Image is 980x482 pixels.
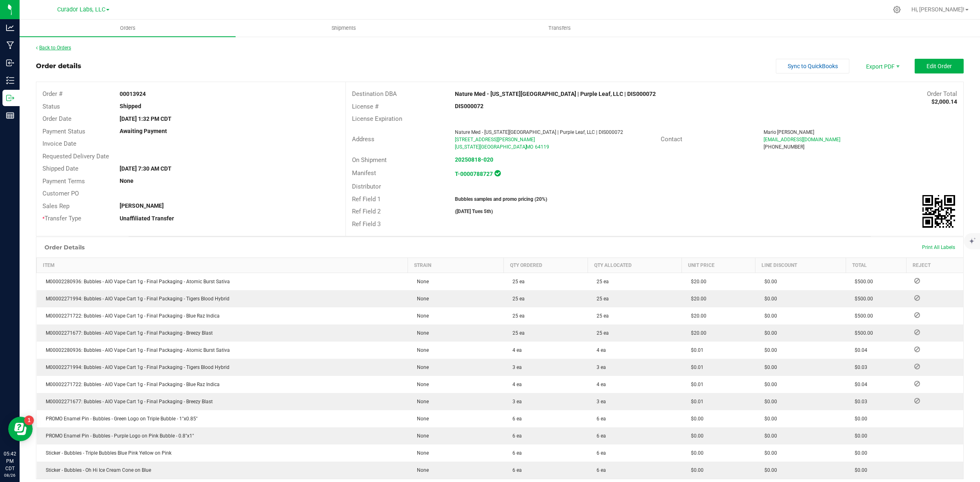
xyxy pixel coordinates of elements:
[592,399,606,404] span: 3 ea
[682,258,755,273] th: Unit Price
[413,364,429,370] span: None
[4,450,16,472] p: 05:42 PM CDT
[352,135,374,143] span: Address
[413,450,429,456] span: None
[851,416,867,422] span: $0.00
[851,279,873,284] span: $500.00
[413,296,429,302] span: None
[352,220,381,228] span: Ref Field 3
[36,45,71,51] a: Back to Orders
[915,59,964,73] button: Edit Order
[851,347,867,353] span: $0.04
[851,399,867,404] span: $0.03
[911,295,923,300] span: Reject Inventory
[352,103,379,110] span: License #
[588,258,682,273] th: Qty Allocated
[508,467,522,473] span: 6 ea
[120,103,141,109] strong: Shipped
[452,20,668,37] a: Transfers
[6,111,14,120] inline-svg: Reports
[120,202,164,209] strong: [PERSON_NAME]
[24,415,34,425] iframe: Resource center unread badge
[760,296,777,302] span: $0.00
[413,313,429,319] span: None
[508,382,522,387] span: 4 ea
[455,137,535,142] span: [STREET_ADDRESS][PERSON_NAME]
[760,347,777,353] span: $0.00
[42,399,213,404] span: M00002271677: Bubbles - AIO Vape Cart 1g - Final Packaging - Breezy Blast
[413,416,429,422] span: None
[777,129,814,135] span: [PERSON_NAME]
[911,381,923,386] span: Reject Inventory
[494,169,501,178] span: In Sync
[755,258,846,273] th: Line Discount
[352,169,376,177] span: Manifest
[6,59,14,67] inline-svg: Inbound
[455,196,547,202] strong: Bubbles samples and promo pricing (20%)
[911,364,923,369] span: Reject Inventory
[687,279,706,284] span: $20.00
[851,433,867,439] span: $0.00
[455,156,493,163] a: 20250818-020
[42,330,213,336] span: M00002271677: Bubbles - AIO Vape Cart 1g - Final Packaging - Breezy Blast
[687,347,704,353] span: $0.01
[764,129,776,135] span: Mario
[535,144,549,150] span: 64119
[508,347,522,353] span: 4 ea
[42,103,60,110] span: Status
[120,91,146,97] strong: 00013924
[42,296,229,302] span: M00002271994: Bubbles - AIO Vape Cart 1g - Final Packaging - Tigers Blood Hybrid
[42,128,85,135] span: Payment Status
[687,330,706,336] span: $20.00
[42,364,229,370] span: M00002271994: Bubbles - AIO Vape Cart 1g - Final Packaging - Tigers Blood Hybrid
[911,278,923,283] span: Reject Inventory
[931,98,957,105] strong: $2,000.14
[4,472,16,478] p: 08/26
[42,467,151,473] span: Sticker - Bubbles - Oh Hi Ice Cream Cone on Blue
[687,416,704,422] span: $0.00
[687,450,704,456] span: $0.00
[6,94,14,102] inline-svg: Outbound
[537,24,582,32] span: Transfers
[42,433,194,439] span: PROMO Enamel Pin - Bubbles - Purple Logo on Pink Bubble - 0.8"x1"
[413,347,429,353] span: None
[45,244,85,251] h1: Order Details
[927,63,952,69] span: Edit Order
[352,195,381,203] span: Ref Field 1
[776,59,849,73] button: Sync to QuickBooks
[413,433,429,439] span: None
[413,399,429,404] span: None
[57,6,105,13] span: Curador Labs, LLC
[508,279,525,284] span: 25 ea
[851,364,867,370] span: $0.03
[120,116,171,122] strong: [DATE] 1:32 PM CDT
[846,258,906,273] th: Total
[851,467,867,473] span: $0.00
[20,20,236,37] a: Orders
[408,258,503,273] th: Strain
[687,467,704,473] span: $0.00
[413,467,429,473] span: None
[455,144,527,150] span: [US_STATE][GEOGRAPHIC_DATA]
[352,90,397,98] span: Destination DBA
[851,382,867,387] span: $0.04
[42,416,198,422] span: PROMO Enamel Pin - Bubbles - Green Logo on Triple Bubble - 1"x0.85"
[760,313,777,319] span: $0.00
[352,208,381,215] span: Ref Field 2
[592,330,609,336] span: 25 ea
[760,467,777,473] span: $0.00
[764,137,840,142] span: [EMAIL_ADDRESS][DOMAIN_NAME]
[120,128,167,134] strong: Awaiting Payment
[851,296,873,302] span: $500.00
[455,91,656,97] strong: Nature Med - [US_STATE][GEOGRAPHIC_DATA] | Purple Leaf, LLC | DIS000072
[321,24,367,32] span: Shipments
[8,417,33,441] iframe: Resource center
[760,382,777,387] span: $0.00
[42,140,76,147] span: Invoice Date
[911,313,923,318] span: Reject Inventory
[592,296,609,302] span: 25 ea
[42,347,230,353] span: M00002280936: Bubbles - AIO Vape Cart 1g - Final Packaging - Atomic Burst Sativa
[906,258,963,273] th: Reject
[352,156,387,164] span: On Shipment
